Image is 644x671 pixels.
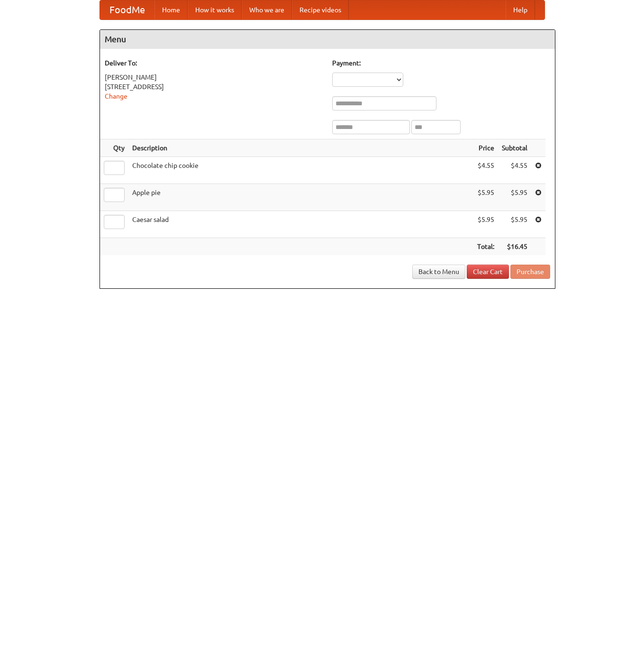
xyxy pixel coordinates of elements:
[105,73,323,82] div: [PERSON_NAME]
[332,58,550,68] h5: Payment:
[105,82,323,92] div: [STREET_ADDRESS]
[473,184,498,211] td: $5.95
[100,30,555,49] h4: Menu
[188,0,242,19] a: How it works
[473,139,498,157] th: Price
[412,265,465,279] a: Back to Menu
[473,238,498,256] th: Total:
[105,58,323,68] h5: Deliver To:
[128,139,473,157] th: Description
[498,238,531,256] th: $16.45
[128,157,473,184] td: Chocolate chip cookie
[100,139,128,157] th: Qty
[510,265,550,279] button: Purchase
[473,211,498,238] td: $5.95
[498,184,531,211] td: $5.95
[506,0,535,19] a: Help
[105,92,127,100] a: Change
[498,211,531,238] td: $5.95
[242,0,292,19] a: Who we are
[154,0,188,19] a: Home
[473,157,498,184] td: $4.55
[128,211,473,238] td: Caesar salad
[498,157,531,184] td: $4.55
[292,0,349,19] a: Recipe videos
[128,184,473,211] td: Apple pie
[498,139,531,157] th: Subtotal
[100,0,154,19] a: FoodMe
[467,265,509,279] a: Clear Cart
